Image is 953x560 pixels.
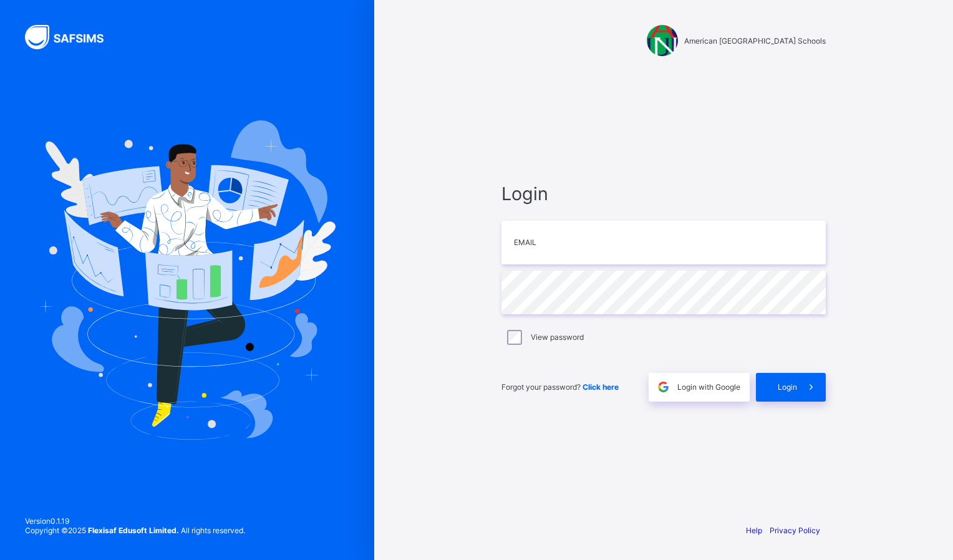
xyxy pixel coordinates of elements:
span: American [GEOGRAPHIC_DATA] Schools [684,36,826,46]
span: Version 0.1.19 [25,516,245,526]
span: Login [501,183,826,205]
span: Login [778,382,797,392]
label: View password [531,332,584,342]
a: Click here [583,382,619,392]
a: Privacy Policy [770,526,820,535]
img: google.396cfc9801f0270233282035f929180a.svg [656,380,670,394]
img: SAFSIMS Logo [25,25,119,49]
span: Login with Google [677,382,740,392]
strong: Flexisaf Edusoft Limited. [88,526,179,535]
a: Help [746,526,762,535]
img: Hero Image [39,120,336,440]
span: Copyright © 2025 All rights reserved. [25,526,245,535]
span: Forgot your password? [501,382,619,392]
